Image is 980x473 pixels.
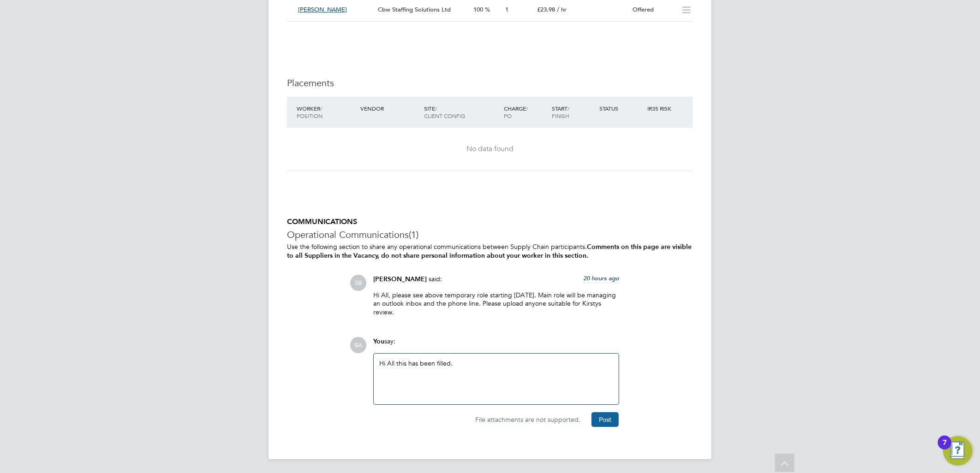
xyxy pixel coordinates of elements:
span: / Client Config [424,105,465,119]
span: [PERSON_NAME] [298,6,347,13]
button: Open Resource Center, 7 new notifications [943,436,973,466]
span: said: [429,275,442,283]
div: No data found [296,144,684,154]
span: 100 [473,6,483,13]
span: SB [350,275,366,291]
span: / PO [504,105,528,119]
span: File attachments are not supported. [475,415,580,424]
div: Vendor [358,100,422,117]
span: 1 [505,6,508,13]
span: / hr [557,6,567,13]
div: Worker [294,100,358,124]
span: [PERSON_NAME] [373,275,427,283]
b: Comments on this page are visible to all Suppliers in the Vacancy, do not share personal informat... [287,243,692,260]
span: Cbw Staffing Solutions Ltd [378,6,451,13]
div: Hi All this has been filled. [379,359,613,399]
div: Site [422,100,502,124]
div: Start [550,100,598,124]
p: Use the following section to share any operational communications between Supply Chain participants. [287,242,693,260]
span: (1) [409,229,418,241]
span: / Position [297,105,323,119]
button: Post [592,412,619,427]
h3: Placements [287,77,693,89]
div: IR35 Risk [645,100,677,117]
div: Offered [629,2,677,18]
h5: COMMUNICATIONS [287,217,693,227]
p: Hi All, please see above temporary role starting [DATE]. Main role will be managing an outlook in... [373,291,619,316]
span: £23.98 [537,6,555,13]
div: say: [373,337,619,353]
span: BA [350,337,366,353]
h3: Operational Communications [287,229,693,241]
span: You [373,337,384,345]
div: Charge [502,100,550,124]
span: / Finish [552,105,569,119]
div: 7 [943,443,947,455]
div: Status [598,100,645,117]
span: 20 hours ago [583,274,619,282]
